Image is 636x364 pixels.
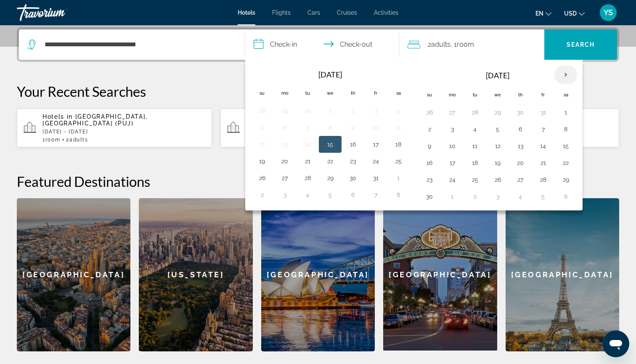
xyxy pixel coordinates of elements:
[392,138,405,150] button: Day 18
[301,172,314,184] button: Day 28
[423,140,436,152] button: Day 9
[278,105,291,117] button: Day 29
[544,29,617,60] button: Search
[255,172,269,184] button: Day 26
[491,191,504,202] button: Day 3
[42,113,73,120] span: Hotels in
[44,38,232,51] input: Search hotel destination
[301,122,314,133] button: Day 7
[66,137,88,143] span: 2
[418,65,577,205] table: Right calendar grid
[392,189,405,201] button: Day 8
[536,123,550,135] button: Day 7
[369,155,382,167] button: Day 24
[445,191,459,202] button: Day 1
[19,29,617,60] div: Search widget
[564,7,585,19] button: Change currency
[535,10,543,17] span: en
[42,129,205,135] p: [DATE] - [DATE]
[17,198,130,351] a: Barcelona[GEOGRAPHIC_DATA]
[139,198,252,351] div: [US_STATE]
[278,138,291,150] button: Day 13
[69,137,88,143] span: Adults
[514,140,527,152] button: Day 13
[423,191,436,202] button: Day 30
[301,138,314,150] button: Day 14
[346,189,360,201] button: Day 6
[255,138,269,150] button: Day 12
[559,123,572,135] button: Day 8
[423,174,436,186] button: Day 23
[445,106,459,118] button: Day 27
[468,123,482,135] button: Day 4
[273,65,387,84] th: [DATE]
[445,174,459,186] button: Day 24
[307,9,320,16] a: Cars
[392,105,405,117] button: Day 4
[255,122,269,133] button: Day 5
[491,123,504,135] button: Day 5
[369,138,382,150] button: Day 17
[238,9,255,16] a: Hotels
[559,174,572,186] button: Day 29
[392,122,405,133] button: Day 11
[399,29,545,60] button: Travelers: 2 adults, 0 children
[468,157,482,169] button: Day 18
[301,155,314,167] button: Day 21
[323,105,337,117] button: Day 1
[346,105,360,117] button: Day 2
[604,8,613,17] span: YS
[323,172,337,184] button: Day 29
[559,106,572,118] button: Day 1
[323,155,337,167] button: Day 22
[17,173,619,190] h2: Featured Destinations
[139,198,252,351] a: New York[US_STATE]
[468,106,482,118] button: Day 28
[17,2,101,24] a: Travorium
[278,172,291,184] button: Day 27
[431,40,450,48] span: Adults
[445,140,459,152] button: Day 10
[468,191,482,202] button: Day 2
[491,140,504,152] button: Day 12
[245,29,399,60] button: Select check in and out date
[369,189,382,201] button: Day 7
[445,123,459,135] button: Day 3
[535,7,551,19] button: Change language
[392,172,405,184] button: Day 1
[374,9,398,16] a: Activities
[559,157,572,169] button: Day 22
[337,9,357,16] a: Cruises
[514,174,527,186] button: Day 27
[369,172,382,184] button: Day 31
[559,140,572,152] button: Day 15
[428,39,450,50] span: 2
[220,108,416,148] button: Hotels in [GEOGRAPHIC_DATA], [GEOGRAPHIC_DATA] (PUJ)[DATE] - [DATE]1Room2Adults
[423,157,436,169] button: Day 16
[251,65,410,203] table: Left calendar grid
[383,198,497,351] div: [GEOGRAPHIC_DATA]
[602,330,629,357] iframe: Botón para iniciar la ventana de mensajería
[536,174,550,186] button: Day 28
[323,189,337,201] button: Day 5
[272,9,291,16] a: Flights
[491,157,504,169] button: Day 19
[506,198,619,351] div: [GEOGRAPHIC_DATA]
[323,138,337,150] button: Day 15
[45,137,61,143] span: Room
[301,105,314,117] button: Day 30
[536,106,550,118] button: Day 31
[346,138,360,150] button: Day 16
[491,106,504,118] button: Day 29
[514,123,527,135] button: Day 6
[301,189,314,201] button: Day 4
[445,157,459,169] button: Day 17
[255,155,269,167] button: Day 19
[383,198,497,351] a: San Diego[GEOGRAPHIC_DATA]
[423,123,436,135] button: Day 2
[450,39,474,50] span: , 1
